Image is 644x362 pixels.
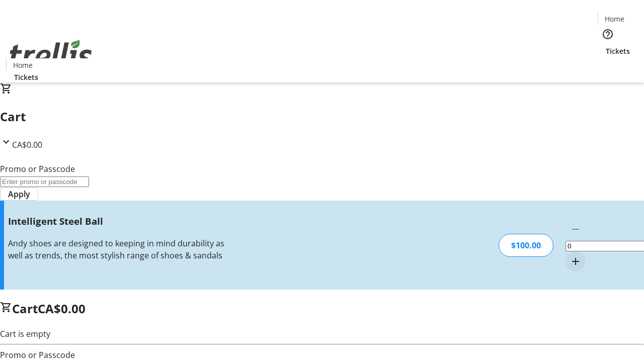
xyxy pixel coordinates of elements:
div: $100.00 [499,234,553,257]
span: CA$0.00 [38,300,86,317]
span: Home [13,60,33,70]
button: Increment by one [566,251,586,271]
a: Home [598,14,630,24]
span: Apply [8,188,30,200]
a: Tickets [598,46,638,56]
div: Andy shoes are designed to keeping in mind durability as well as trends, the most stylish range o... [8,237,228,261]
a: Tickets [6,72,46,82]
img: Orient E2E Organization ZwS7lenqNW's Logo [6,29,96,79]
button: Cart [598,56,618,76]
span: CA$0.00 [12,139,42,150]
a: Home [7,60,39,70]
button: Help [598,24,618,44]
span: Home [605,14,624,24]
span: Tickets [14,72,38,82]
span: Tickets [606,46,630,56]
h3: Intelligent Steel Ball [8,214,228,228]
